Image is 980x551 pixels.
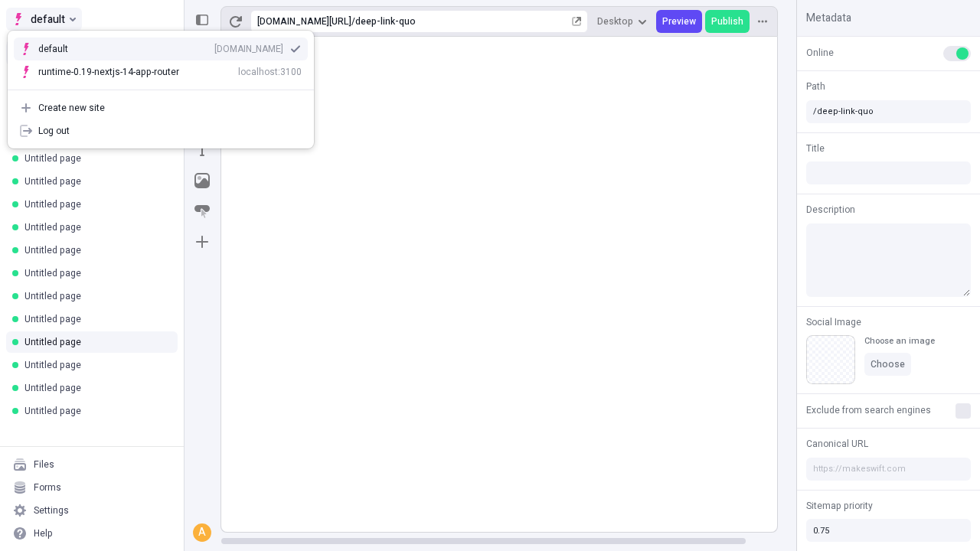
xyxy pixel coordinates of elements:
[34,481,61,494] div: Forms
[806,203,855,217] span: Description
[355,15,569,28] div: deep-link-quo
[38,66,179,78] div: runtime-0.19-nextjs-14-app-router
[34,527,53,540] div: Help
[662,15,696,28] span: Preview
[238,66,302,78] div: localhost:3100
[188,136,216,164] button: Text
[24,152,165,165] div: Untitled page
[188,167,216,194] button: Image
[864,353,911,376] button: Choose
[806,458,971,481] input: https://makeswift.com
[24,244,165,256] div: Untitled page
[806,403,931,417] span: Exclude from search engines
[214,43,283,55] div: [DOMAIN_NAME]
[351,15,355,28] div: /
[591,10,653,33] button: Desktop
[864,335,935,347] div: Choose an image
[806,142,825,155] span: Title
[806,80,825,93] span: Path
[705,10,750,33] button: Publish
[597,15,633,28] span: Desktop
[24,175,165,187] div: Untitled page
[806,437,868,451] span: Canonical URL
[24,336,165,348] div: Untitled page
[871,358,905,370] span: Choose
[194,525,210,540] div: A
[806,499,873,513] span: Sitemap priority
[31,10,65,28] span: default
[24,267,165,279] div: Untitled page
[34,458,54,471] div: Files
[257,15,351,28] div: [URL][DOMAIN_NAME]
[8,31,314,90] div: Suggestions
[24,359,165,371] div: Untitled page
[806,315,861,329] span: Social Image
[806,46,834,60] span: Online
[24,221,165,233] div: Untitled page
[24,313,165,325] div: Untitled page
[656,10,702,33] button: Preview
[24,382,165,394] div: Untitled page
[34,504,69,517] div: Settings
[711,15,743,28] span: Publish
[38,43,92,55] div: default
[24,198,165,210] div: Untitled page
[188,197,216,225] button: Button
[24,290,165,302] div: Untitled page
[6,8,82,31] button: Select site
[24,405,165,417] div: Untitled page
